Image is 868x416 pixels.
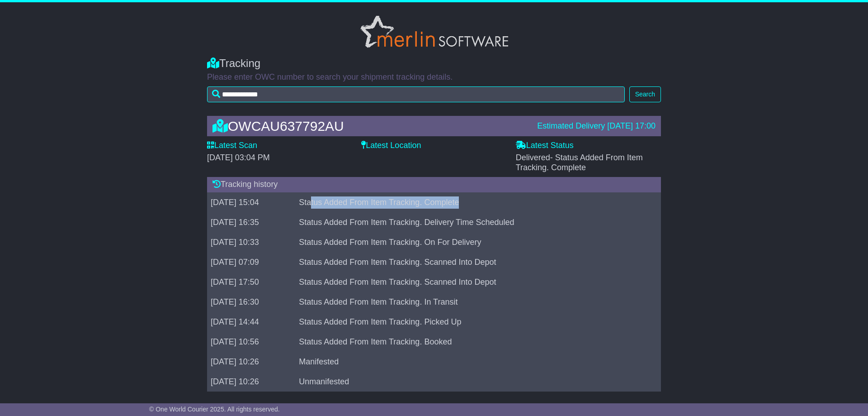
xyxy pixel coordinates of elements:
span: - Status Added From Item Tracking. Complete [516,153,643,172]
td: Status Added From Item Tracking. Scanned Into Depot [295,272,649,292]
span: © One World Courier 2025. All rights reserved. [149,406,280,413]
td: Status Added From Item Tracking. Scanned Into Depot [295,252,649,272]
td: Status Added From Item Tracking. In Transit [295,292,649,312]
td: Status Added From Item Tracking. Picked Up [295,312,649,332]
td: [DATE] 10:33 [207,232,295,252]
td: [DATE] 10:26 [207,372,295,392]
div: Tracking [207,57,661,70]
div: OWCAU637792AU [208,119,533,134]
td: Status Added From Item Tracking. Booked [295,332,649,352]
button: Search [629,86,661,102]
img: GetCustomerLogo [360,16,508,48]
span: Delivered [516,153,643,172]
td: [DATE] 17:50 [207,272,295,292]
td: [DATE] 14:44 [207,312,295,332]
td: [DATE] 07:09 [207,252,295,272]
td: Manifested [295,352,649,372]
label: Latest Location [361,141,421,151]
td: [DATE] 15:04 [207,192,295,212]
label: Latest Scan [207,141,257,151]
p: Please enter OWC number to search your shipment tracking details. [207,72,661,82]
td: Status Added From Item Tracking. Complete [295,192,649,212]
td: [DATE] 16:30 [207,292,295,312]
td: [DATE] 10:26 [207,352,295,372]
label: Latest Status [516,141,574,151]
div: Estimated Delivery [DATE] 17:00 [537,121,656,131]
span: [DATE] 03:04 PM [207,153,270,162]
td: Status Added From Item Tracking. Delivery Time Scheduled [295,212,649,232]
td: Status Added From Item Tracking. On For Delivery [295,232,649,252]
td: [DATE] 10:56 [207,332,295,352]
div: Tracking history [207,177,661,192]
td: [DATE] 16:35 [207,212,295,232]
td: Unmanifested [295,372,649,392]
